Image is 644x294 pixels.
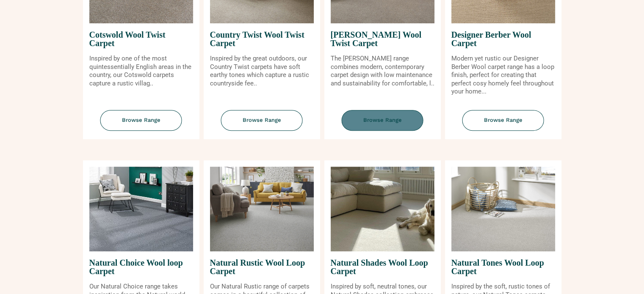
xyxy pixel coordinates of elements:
[83,110,199,139] a: Browse Range
[451,55,555,96] p: Modern yet rustic our Designer Berber Wool carpet range has a loop finish, perfect for creating t...
[210,55,314,88] p: Inspired by the great outdoors, our Country Twist carpets have soft earthy tones which capture a ...
[331,251,434,283] span: Natural Shades Wool Loop Carpet
[445,110,561,139] a: Browse Range
[331,167,434,251] img: Natural Shades Wool Loop Carpet
[451,251,555,283] span: Natural Tones Wool Loop Carpet
[89,167,193,251] img: Natural Choice Wool loop Carpet
[221,110,303,131] span: Browse Range
[451,23,555,55] span: Designer Berber Wool Carpet
[89,55,193,88] p: Inspired by one of the most quintessentially English areas in the country, our Cotswold carpets c...
[210,23,314,55] span: Country Twist Wool Twist Carpet
[204,110,320,139] a: Browse Range
[331,55,434,88] p: The [PERSON_NAME] range combines modern, contemporary carpet design with low maintenance and sust...
[89,23,193,55] span: Cotswold Wool Twist Carpet
[331,23,434,55] span: [PERSON_NAME] Wool Twist Carpet
[324,110,441,139] a: Browse Range
[342,110,423,131] span: Browse Range
[100,110,182,131] span: Browse Range
[451,167,555,251] img: Natural Tones Wool Loop Carpet
[89,251,193,283] span: Natural Choice Wool loop Carpet
[462,110,544,131] span: Browse Range
[210,167,314,251] img: Natural Rustic Wool Loop Carpet
[210,251,314,283] span: Natural Rustic Wool Loop Carpet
